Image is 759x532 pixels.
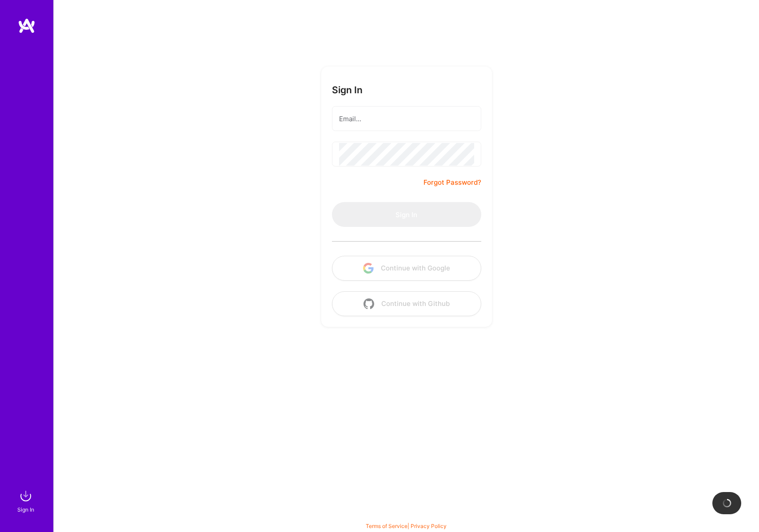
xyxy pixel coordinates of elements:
a: sign inSign In [19,487,35,514]
a: Forgot Password? [423,177,481,188]
a: Terms of Service [366,523,407,529]
div: © 2025 ATeams Inc., All rights reserved. [53,505,759,528]
button: Sign In [332,202,481,227]
img: icon [364,298,374,309]
button: Continue with Github [332,291,481,316]
input: Email... [339,107,474,130]
img: loading [722,498,732,508]
div: Sign In [17,505,34,514]
img: logo [18,18,36,34]
img: icon [363,263,374,274]
span: | [366,523,447,529]
a: Privacy Policy [411,523,447,529]
button: Continue with Google [332,256,481,281]
img: sign in [17,487,35,505]
h3: Sign In [332,84,363,95]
